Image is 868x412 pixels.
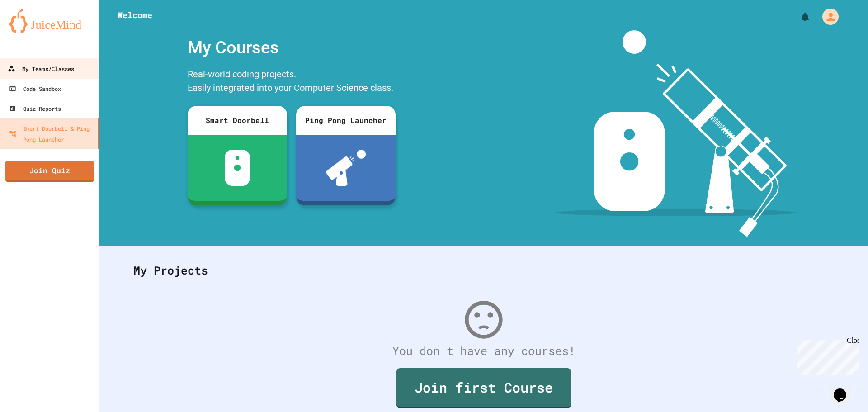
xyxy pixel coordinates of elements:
[188,106,287,135] div: Smart Doorbell
[8,63,74,75] div: My Teams/Classes
[296,106,396,135] div: Ping Pong Launcher
[9,123,94,145] div: Smart Doorbell & Ping Pong Launcher
[326,150,366,186] img: ppl-with-ball.png
[183,65,400,99] div: Real-world coding projects. Easily integrated into your Computer Science class.
[830,376,859,403] iframe: chat widget
[5,161,94,182] a: Join Quiz
[555,30,797,237] img: banner-image-my-projects.png
[124,253,843,288] div: My Projects
[9,83,61,94] div: Code Sandbox
[4,4,62,57] div: Chat with us now!Close
[813,6,841,27] div: My Account
[183,30,400,65] div: My Courses
[396,368,571,408] a: Join first Course
[793,336,859,375] iframe: chat widget
[9,103,61,114] div: Quiz Reports
[783,9,813,24] div: My Notifications
[225,150,250,186] img: sdb-white.svg
[124,342,843,360] div: You don't have any courses!
[9,9,90,33] img: logo-orange.svg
